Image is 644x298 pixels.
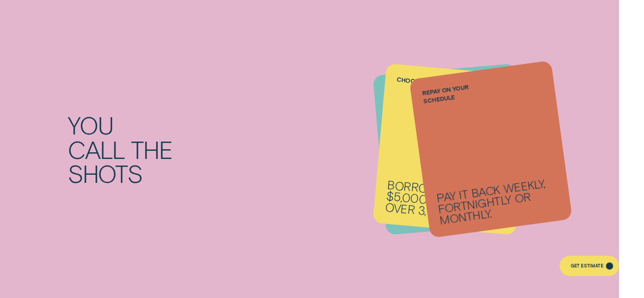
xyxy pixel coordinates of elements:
p: Pay it back weekly, fortnightly or monthly. [436,176,560,226]
h2: You call the shots [64,113,322,185]
div: You call the shots [68,113,318,185]
label: Repay on your schedule [422,80,489,104]
a: Get Estimate [559,256,620,276]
